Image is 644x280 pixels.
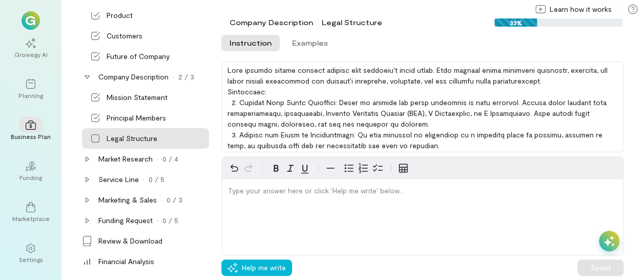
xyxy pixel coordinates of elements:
div: · [143,174,144,185]
button: Undo Ctrl+Z [227,161,241,175]
button: Help me write [221,259,292,276]
button: Check list [370,161,385,175]
div: 0 / 5 [162,215,178,226]
div: Company Description [98,72,169,82]
div: Settings [19,255,43,264]
div: Product [107,10,133,21]
div: Funding [19,173,42,182]
div: Business Plan [11,132,51,141]
button: Bold [269,161,283,175]
div: · [157,154,158,164]
div: Lore ipsumdo sitame consect adipisc elit seddoeiu’t incid utlab. Etdo magnaal enima minimveni qui... [221,62,624,152]
span: Learn how it works [550,4,612,14]
div: Growegy AI [14,50,48,58]
button: Saved [577,259,624,276]
div: 0 / 4 [162,154,178,164]
div: · [157,215,158,226]
div: Legal Structure [322,17,382,28]
div: Future of Company [107,51,170,62]
a: Planning [12,71,49,108]
div: Service Line [98,174,139,185]
div: Funding Request [98,215,153,226]
a: Marketplace [12,194,49,231]
div: 0 / 5 [149,174,164,185]
button: Instruction [221,35,280,51]
div: Review & Download [98,236,162,246]
button: Examples [284,35,336,51]
div: Market Research [98,154,153,164]
div: Marketing & Sales [98,195,157,205]
button: Numbered list [356,161,370,175]
div: Company Description [230,17,313,28]
button: Italic [283,161,298,175]
div: Customers [107,31,142,41]
a: Growegy AI [12,30,49,67]
div: · [173,72,174,82]
span: Help me write [242,263,286,273]
div: Planning [18,91,43,99]
a: Settings [12,235,49,272]
div: Financial Analysis [98,256,154,267]
div: Mission Statement [107,92,168,103]
button: Bulleted list [342,161,356,175]
div: toggle group [342,161,385,175]
div: editable markdown [222,179,623,206]
div: Legal Structure [107,133,157,144]
div: Principal Members [107,113,166,123]
div: · [161,195,162,205]
div: 0 / 3 [167,195,182,205]
button: Underline [298,161,312,175]
div: 2 / 3 [178,72,194,82]
a: Business Plan [12,112,49,149]
div: Marketplace [12,214,50,223]
a: Funding [12,153,49,190]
